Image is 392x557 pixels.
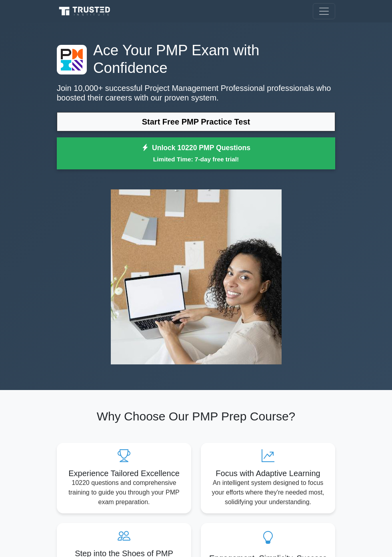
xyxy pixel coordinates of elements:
p: Join 10,000+ successful Project Management Professional professionals who boosted their careers w... [57,83,335,103]
h2: Why Choose Our PMP Prep Course? [57,409,335,424]
h1: Ace Your PMP Exam with Confidence [57,42,335,77]
h5: Focus with Adaptive Learning [207,469,329,478]
a: Unlock 10220 PMP QuestionsLimited Time: 7-day free trial! [57,137,335,169]
button: Toggle navigation [313,3,335,19]
h5: Experience Tailored Excellence [63,469,185,478]
small: Limited Time: 7-day free trial! [67,155,325,164]
p: 10220 questions and comprehensive training to guide you through your PMP exam preparation. [63,478,185,507]
a: Start Free PMP Practice Test [57,112,335,131]
p: An intelligent system designed to focus your efforts where they're needed most, solidifying your ... [207,478,329,507]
